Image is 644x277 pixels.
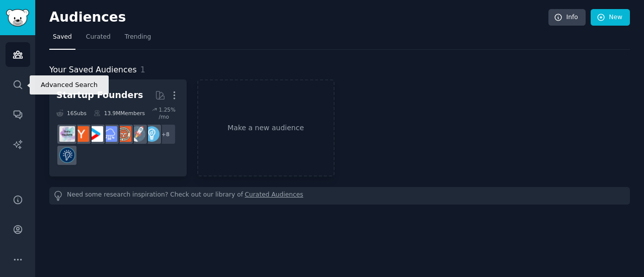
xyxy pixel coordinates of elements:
[140,65,145,74] span: 1
[548,9,586,26] a: Info
[591,9,630,26] a: New
[49,187,630,205] div: Need some research inspiration? Check out our library of
[102,126,117,142] img: SaaS
[83,29,114,50] a: Curated
[73,126,89,142] img: ycombinator
[159,106,180,120] div: 1.25 % /mo
[49,10,548,26] h2: Audiences
[88,126,103,142] img: startup
[49,79,187,176] a: Startup Founders16Subs13.9MMembers1.25% /mo+8EntrepreneurstartupsEntrepreneurRideAlongSaaSstartup...
[59,147,75,163] img: Entrepreneurship
[197,79,335,176] a: Make a new audience
[49,64,137,76] span: Your Saved Audiences
[125,33,151,42] span: Trending
[6,9,29,27] img: GummySearch logo
[86,33,111,42] span: Curated
[49,29,75,50] a: Saved
[59,126,75,142] img: indiehackers
[144,126,159,142] img: Entrepreneur
[245,191,303,201] a: Curated Audiences
[94,106,145,120] div: 13.9M Members
[56,106,87,120] div: 16 Sub s
[56,89,143,102] div: Startup Founders
[130,126,145,142] img: startups
[155,124,176,145] div: + 8
[53,33,72,42] span: Saved
[116,126,131,142] img: EntrepreneurRideAlong
[121,29,154,50] a: Trending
